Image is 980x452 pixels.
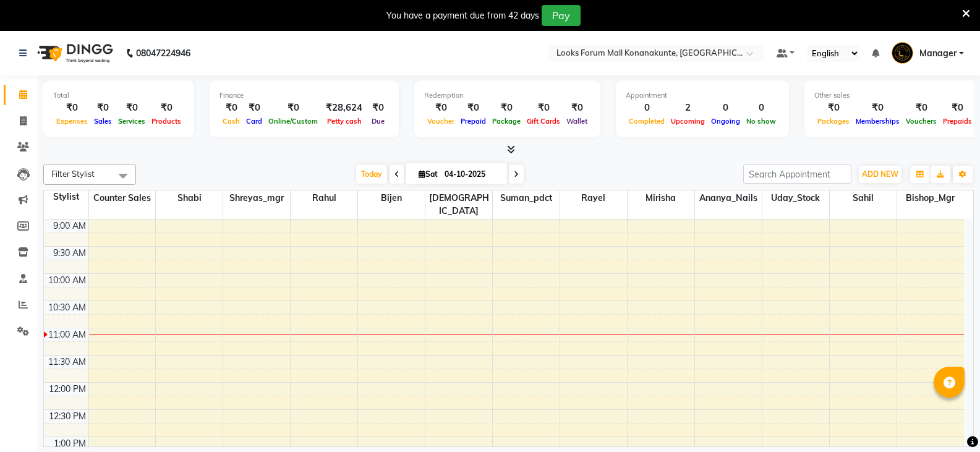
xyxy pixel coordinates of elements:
[115,101,148,115] div: ₹0
[830,190,897,206] span: Sahil
[424,101,458,115] div: ₹0
[89,190,156,206] span: Counter Sales
[903,101,940,115] div: ₹0
[53,90,184,101] div: Total
[53,101,91,115] div: ₹0
[46,274,88,287] div: 10:00 AM
[814,101,853,115] div: ₹0
[424,117,458,126] span: Voucher
[291,190,357,206] span: rahul
[358,190,425,206] span: Bijen
[46,356,88,369] div: 11:30 AM
[219,90,389,101] div: Finance
[32,36,116,70] img: logo
[219,101,243,115] div: ₹0
[386,9,539,22] div: You have a payment due from 42 days
[859,166,901,183] button: ADD NEW
[367,101,389,115] div: ₹0
[51,247,88,260] div: 9:30 AM
[853,101,903,115] div: ₹0
[814,117,853,126] span: Packages
[708,117,743,126] span: Ongoing
[148,101,184,115] div: ₹0
[762,190,829,206] span: Uday_Stock
[626,101,668,115] div: 0
[897,190,964,206] span: Bishop_Mgr
[265,101,321,115] div: ₹0
[892,42,913,64] img: Manager
[493,190,560,206] span: Suman_pdct
[563,117,590,126] span: Wallet
[862,169,898,179] span: ADD NEW
[743,164,851,184] input: Search Appointment
[940,117,975,126] span: Prepaids
[489,101,524,115] div: ₹0
[265,117,321,126] span: Online/Custom
[708,101,743,115] div: 0
[563,101,590,115] div: ₹0
[458,117,489,126] span: Prepaid
[136,36,190,70] b: 08047224946
[91,101,115,115] div: ₹0
[51,220,88,232] div: 9:00 AM
[53,117,91,126] span: Expenses
[743,117,779,126] span: No show
[524,117,563,126] span: Gift Cards
[324,117,365,126] span: Petty cash
[44,190,88,203] div: Stylist
[425,190,492,219] span: [DEMOGRAPHIC_DATA]
[458,101,489,115] div: ₹0
[919,47,957,60] span: Manager
[51,169,95,179] span: Filter Stylist
[115,117,148,126] span: Services
[560,190,627,206] span: Rayel
[356,164,387,184] span: Today
[243,101,265,115] div: ₹0
[46,410,88,423] div: 12:30 PM
[743,101,779,115] div: 0
[903,117,940,126] span: Vouchers
[524,101,563,115] div: ₹0
[156,190,223,206] span: Shabi
[424,90,590,101] div: Redemption
[668,117,708,126] span: Upcoming
[51,437,88,450] div: 1:00 PM
[489,117,524,126] span: Package
[219,117,243,126] span: Cash
[626,90,779,101] div: Appointment
[415,169,441,179] span: Sat
[148,117,184,126] span: Products
[626,117,668,126] span: Completed
[91,117,115,126] span: Sales
[940,101,975,115] div: ₹0
[542,5,581,26] button: Pay
[46,328,88,341] div: 11:00 AM
[46,383,88,396] div: 12:00 PM
[928,403,968,440] iframe: chat widget
[321,101,367,115] div: ₹28,624
[243,117,265,126] span: Card
[853,117,903,126] span: Memberships
[223,190,290,206] span: Shreyas_mgr
[46,301,88,314] div: 10:30 AM
[628,190,694,206] span: Mirisha
[441,165,503,184] input: 2025-10-04
[695,190,762,206] span: Ananya_Nails
[668,101,708,115] div: 2
[369,117,388,126] span: Due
